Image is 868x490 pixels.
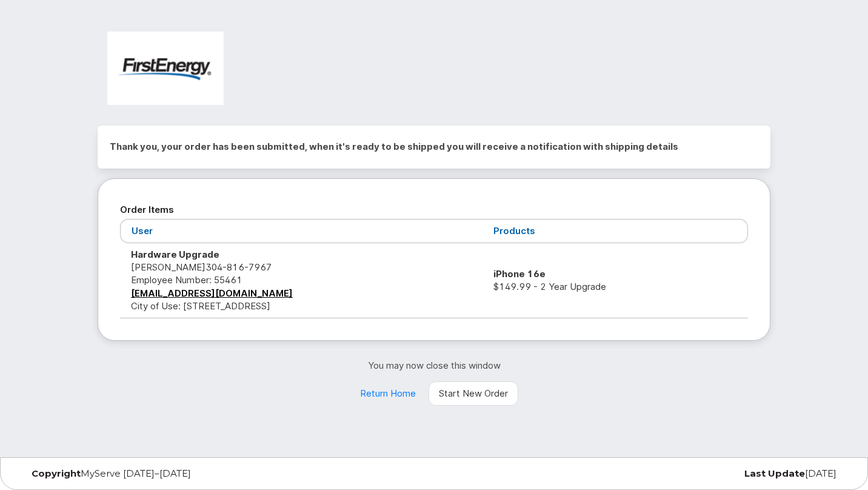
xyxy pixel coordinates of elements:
[205,261,272,273] span: 304
[131,287,293,299] a: [EMAIL_ADDRESS][DOMAIN_NAME]
[350,381,426,406] a: Return Home
[131,274,242,286] span: Employee Number: 55461
[120,201,748,219] h2: Order Items
[98,359,770,372] p: You may now close this window
[244,261,272,273] span: 7967
[110,138,758,156] h2: Thank you, your order has been submitted, when it's ready to be shipped you will receive a notifi...
[222,261,244,273] span: 816
[22,469,297,478] div: MyServe [DATE]–[DATE]
[493,268,546,280] strong: iPhone 16e
[482,243,748,318] td: $149.99 - 2 Year Upgrade
[571,469,846,478] div: [DATE]
[131,249,219,260] strong: Hardware Upgrade
[120,243,482,318] td: [PERSON_NAME] City of Use: [STREET_ADDRESS]
[107,32,224,105] img: FirstEnergy Corp
[744,468,805,479] strong: Last Update
[482,219,748,243] th: Products
[32,468,81,479] strong: Copyright
[120,219,482,243] th: User
[429,381,518,406] a: Start New Order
